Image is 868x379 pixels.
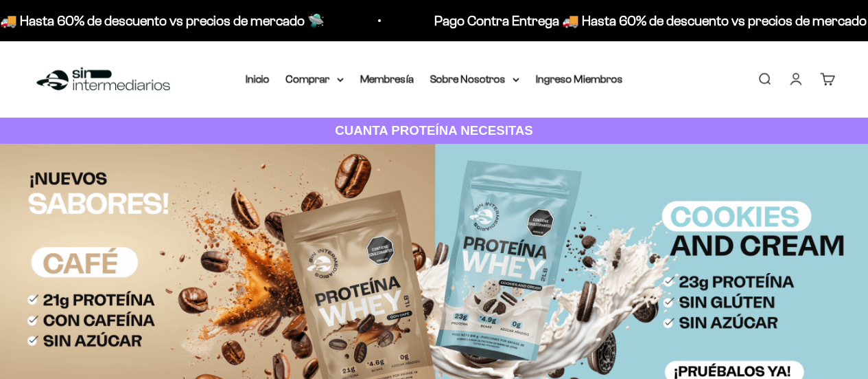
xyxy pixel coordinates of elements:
[404,10,856,32] p: Pago Contra Entrega 🚚 Hasta 60% de descuento vs precios de mercado 🛸
[360,73,414,85] a: Membresía
[335,123,533,138] strong: CUANTA PROTEÍNA NECESITAS
[286,70,344,88] summary: Comprar
[430,70,519,88] summary: Sobre Nosotros
[246,73,270,85] a: Inicio
[536,73,623,85] a: Ingreso Miembros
